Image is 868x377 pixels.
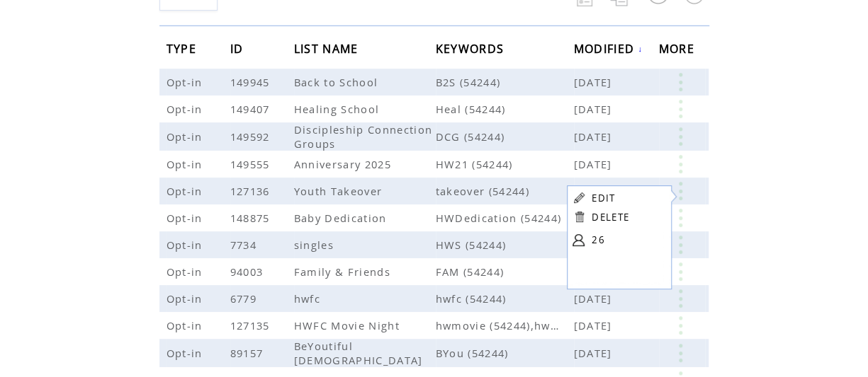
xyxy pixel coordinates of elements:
span: HWS (54244) [436,238,574,252]
a: LIST NAME [294,44,362,52]
span: DCG (54244) [436,129,574,144]
span: Opt-in [167,291,206,306]
span: 149592 [230,129,274,144]
span: [DATE] [574,75,616,89]
span: [DATE] [574,129,616,144]
span: Opt-in [167,102,206,116]
a: MODIFIED↓ [574,45,643,53]
span: Opt-in [167,265,206,279]
span: Anniversary 2025 [294,157,395,171]
span: LIST NAME [294,37,362,64]
span: KEYWORDS [436,37,508,64]
span: Baby Dedication [294,211,390,225]
span: Opt-in [167,346,206,360]
span: Healing School [294,102,383,116]
span: FAM (54244) [436,265,574,279]
span: HWFC Movie Night [294,318,403,332]
span: singles [294,238,337,252]
span: BYou (54244) [436,346,574,360]
span: 127136 [230,184,274,198]
span: takeover (54244) [436,184,574,198]
span: BeYoutiful [DEMOGRAPHIC_DATA] [294,339,427,367]
span: hwfc [294,291,324,306]
span: 148875 [230,211,274,225]
span: Family & Friends [294,265,394,279]
span: Opt-in [167,129,206,144]
a: KEYWORDS [436,44,508,52]
span: Opt-in [167,157,206,171]
span: HWDedication (54244) [436,211,574,225]
span: MODIFIED [574,37,638,64]
span: ID [230,37,247,64]
span: 149407 [230,102,274,116]
span: [DATE] [574,102,616,116]
span: 149945 [230,75,274,89]
a: 26 [592,229,663,250]
a: ID [230,44,247,52]
span: [DATE] [574,346,616,360]
span: Discipleship Connection Groups [294,122,433,151]
span: Back to School [294,75,382,89]
span: 7734 [230,238,260,252]
span: [DATE] [574,184,616,198]
span: Opt-in [167,75,206,89]
a: TYPE [167,44,200,52]
a: DELETE [592,211,629,224]
span: Opt-in [167,184,206,198]
span: Opt-in [167,211,206,225]
span: 6779 [230,291,260,306]
span: hwfc (54244) [436,291,574,306]
span: B2S (54244) [436,75,574,89]
span: Heal (54244) [436,102,574,116]
a: EDIT [592,192,615,204]
span: Youth Takeover [294,184,386,198]
span: 89157 [230,346,267,360]
span: Opt-in [167,318,206,332]
span: HW21 (54244) [436,157,574,171]
span: [DATE] [574,157,616,171]
span: Opt-in [167,238,206,252]
span: 94003 [230,265,267,279]
span: [DATE] [574,318,616,332]
span: 127135 [230,318,274,332]
span: hwmovie (54244),hwmovie (71441-US) [436,318,574,332]
span: MORE [659,37,698,64]
span: 149555 [230,157,274,171]
span: TYPE [167,37,200,64]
